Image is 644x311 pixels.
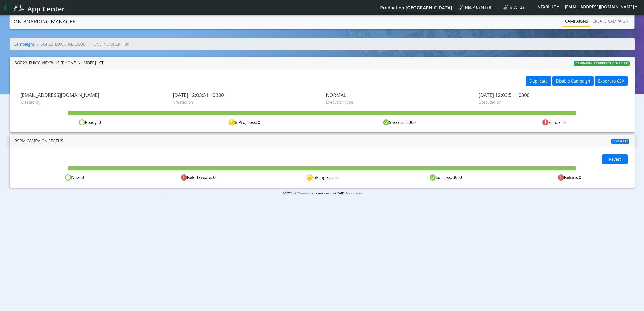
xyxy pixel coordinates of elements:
[458,5,491,10] span: Help center
[4,2,64,13] a: App Center
[20,99,166,105] span: Created by
[430,174,436,181] img: Success
[542,119,548,125] img: fail.svg
[590,16,631,26] a: Create campaign
[508,174,631,181] div: Failure: 0
[563,16,590,26] a: Campaigns
[15,60,104,66] div: SGP22_EUICC_NEXBLUE [PHONE_NUMBER] 1st
[602,154,628,164] button: Revert
[609,156,621,162] span: Revert
[558,174,564,181] img: Failed
[501,2,534,12] a: Status
[173,99,318,105] span: Created on
[79,119,85,125] img: ready.svg
[229,119,235,125] img: in-progress.svg
[13,119,167,126] div: Ready: 0
[552,76,594,86] button: Disable Campaign
[307,174,313,181] img: In progress
[380,5,452,11] span: Production-[GEOGRAPHIC_DATA]
[383,119,389,125] img: success.svg
[136,174,260,181] div: Failed create: 0
[477,119,631,126] div: Failure: 0
[479,99,624,105] span: Executed on
[456,2,501,12] a: Help center
[503,5,508,10] img: status.svg
[35,41,129,47] li: SGP22_EUICC_NEXBLUE [PHONE_NUMBER] 1st
[380,2,452,12] a: Your current platform instance
[526,76,551,86] button: Duplicate
[611,139,630,144] span: Complete
[479,92,624,98] span: [DATE] 12:03:51 +0300
[384,174,508,181] div: Success: 3000
[65,174,71,181] img: Ready
[165,192,479,195] p: © 2025 . All rights reserved.[DATE] |
[503,5,525,10] span: Status
[574,61,630,66] span: Campaign is currently enabled
[27,4,65,13] span: App Center
[4,4,25,12] img: logo-telit-cinterion-gw-new.png
[326,99,471,105] span: Execution Type
[534,2,562,11] button: NEXBLUE
[290,192,315,195] a: Telit IoT Solutions, Inc.
[181,174,187,181] img: Failed
[167,119,322,126] div: InProgress: 0
[326,92,471,98] span: NORMAL
[15,138,63,144] span: RSPM Campaign Status
[322,119,477,126] div: Success: 3000
[20,92,166,98] span: [EMAIL_ADDRESS][DOMAIN_NAME]
[173,92,318,98] span: [DATE] 12:03:51 +0300
[562,2,640,11] button: [EMAIL_ADDRESS][DOMAIN_NAME]
[260,174,384,181] div: InProgress: 0
[14,17,76,27] a: On-Boarding Manager
[458,5,463,10] img: knowledge.svg
[595,76,628,86] button: Export to CSV
[346,192,362,195] a: Status website
[14,41,35,47] a: Campaigns
[13,174,136,181] div: New: 0
[10,38,635,54] nav: breadcrumb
